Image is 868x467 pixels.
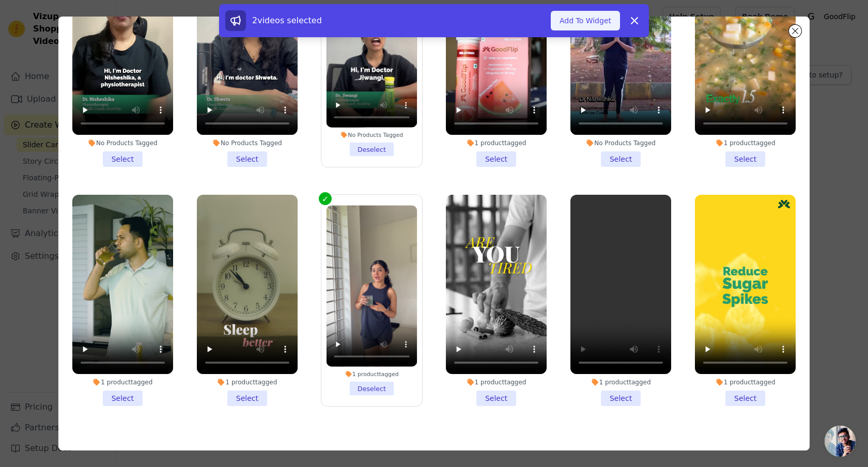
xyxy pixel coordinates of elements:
[72,378,173,386] div: 1 product tagged
[570,139,671,147] div: No Products Tagged
[72,139,173,147] div: No Products Tagged
[197,378,298,386] div: 1 product tagged
[551,11,620,30] button: Add To Widget
[327,370,417,378] div: 1 product tagged
[252,15,322,25] span: 2 videos selected
[695,378,796,386] div: 1 product tagged
[695,139,796,147] div: 1 product tagged
[570,378,671,386] div: 1 product tagged
[446,139,547,147] div: 1 product tagged
[446,378,547,386] div: 1 product tagged
[327,131,417,138] div: No Products Tagged
[825,426,856,457] a: Open chat
[197,139,298,147] div: No Products Tagged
